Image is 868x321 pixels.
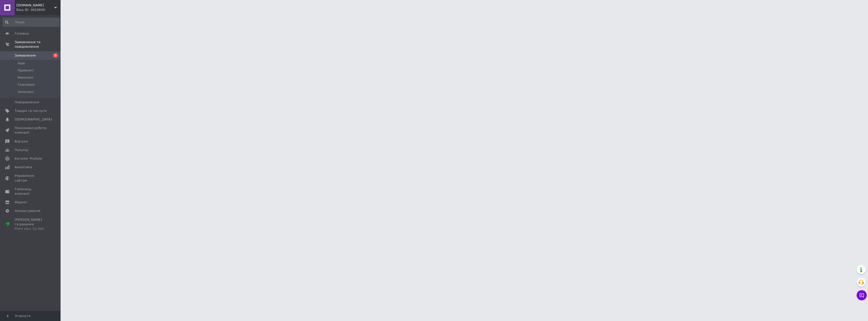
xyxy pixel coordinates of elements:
span: Оплачені [18,90,34,94]
span: [PERSON_NAME] та рахунки [15,217,47,231]
span: Razborka.club [16,3,54,8]
button: Чат з покупцем [857,290,867,300]
span: Замовлення та повідомлення [15,40,61,49]
span: Нові [18,61,25,66]
span: Гаманець компанії [15,187,47,196]
div: Ваш ID: 3824600 [16,8,61,12]
span: Замовлення [15,53,36,58]
span: Маркет [15,200,28,205]
span: Виконані [18,75,33,80]
span: Головна [15,31,29,36]
span: Скасовані [18,82,35,87]
span: Прийняті [18,68,33,73]
span: Налаштування [15,209,40,213]
span: Каталог ProSale [15,156,42,161]
span: Покупці [15,148,28,152]
span: Аналітика [15,165,32,169]
span: Повідомлення [15,100,39,105]
span: 5 [53,53,58,58]
div: Prom мікс 10 000 [15,227,47,231]
span: Товари та послуги [15,109,47,113]
input: Пошук [3,18,60,27]
span: Показники роботи компанії [15,126,47,135]
span: Управління сайтом [15,174,47,183]
span: Відгуки [15,139,28,144]
span: [DEMOGRAPHIC_DATA] [15,117,52,122]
